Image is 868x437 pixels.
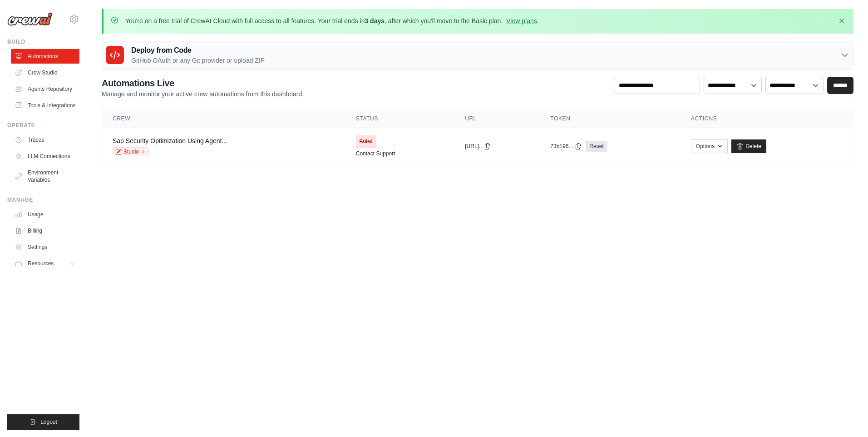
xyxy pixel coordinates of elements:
a: Reset [586,141,607,152]
th: Status [345,109,454,128]
a: Usage [11,207,79,222]
a: Automations [11,49,79,64]
img: Logo [7,12,53,26]
strong: 3 days [365,17,385,25]
p: Manage and monitor your active crew automations from this dashboard. [102,89,304,99]
a: Delete [731,139,766,153]
h3: Deploy from Code [131,45,265,56]
button: 73b196... [550,143,582,150]
th: Token [539,109,680,128]
span: Resources [28,260,54,267]
div: Manage [7,196,79,204]
a: Billing [11,223,79,238]
div: Operate [7,122,79,129]
a: View plans [506,17,537,25]
a: Environment Variables [11,165,79,187]
p: GitHub OAuth or any Git provider or upload ZIP [131,56,265,65]
th: Actions [680,109,853,128]
button: Resources [11,256,79,271]
span: Logout [40,418,57,426]
a: Crew Studio [11,65,79,80]
a: Traces [11,133,79,147]
div: Build [7,38,79,45]
h2: Automations Live [102,77,304,89]
a: Contact Support [356,150,395,157]
a: Settings [11,240,79,254]
a: Studio [113,147,149,156]
a: LLM Connections [11,149,79,164]
th: Crew [102,109,345,128]
a: Tools & Integrations [11,98,79,113]
a: Sap Security Optimization Using Agent... [113,137,227,144]
p: You're on a free trial of CrewAI Cloud with full access to all features. Your trial ends in , aft... [125,16,539,25]
span: Failed [356,135,376,148]
button: Logout [7,414,79,430]
a: Agents Repository [11,82,79,96]
th: URL [454,109,539,128]
button: Options [691,139,728,153]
